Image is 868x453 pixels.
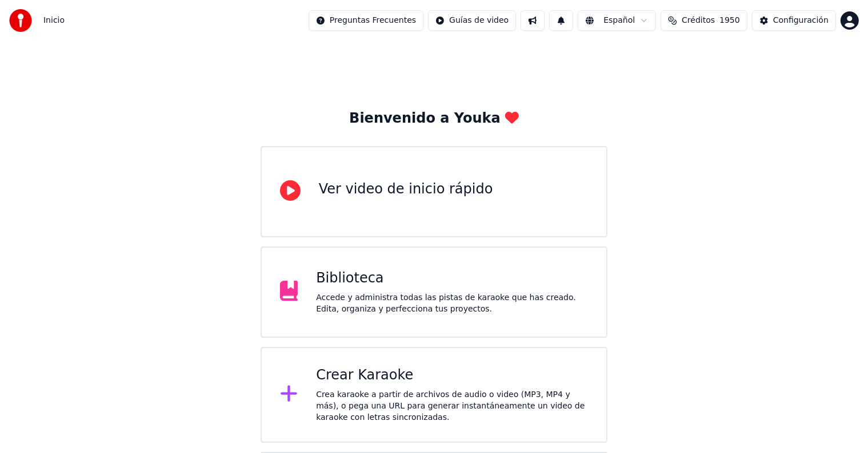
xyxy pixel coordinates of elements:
span: Créditos [682,15,715,26]
div: Crear Karaoke [316,366,588,385]
button: Preguntas Frecuentes [309,10,423,31]
button: Configuración [752,10,836,31]
div: Accede y administra todas las pistas de karaoke que has creado. Edita, organiza y perfecciona tus... [316,292,588,315]
div: Biblioteca [316,269,588,288]
span: Inicio [43,15,65,26]
button: Créditos1950 [661,10,747,31]
div: Crea karaoke a partir de archivos de audio o video (MP3, MP4 y más), o pega una URL para generar ... [316,389,588,423]
nav: breadcrumb [43,15,65,26]
img: youka [9,9,32,32]
div: Configuración [773,15,829,26]
span: 1950 [719,15,740,26]
div: Bienvenido a Youka [349,110,519,128]
div: Ver video de inicio rápido [319,180,493,199]
button: Guías de video [428,10,516,31]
